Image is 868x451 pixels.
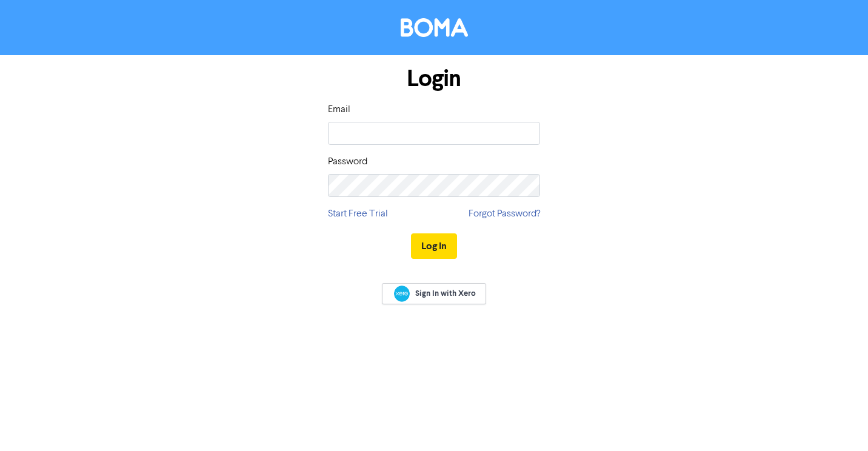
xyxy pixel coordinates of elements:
[328,155,367,169] label: Password
[382,283,486,304] a: Sign In with Xero
[411,233,457,259] button: Log In
[328,65,540,93] h1: Login
[469,207,540,221] a: Forgot Password?
[415,288,476,299] span: Sign In with Xero
[328,207,388,221] a: Start Free Trial
[394,286,410,302] img: Xero logo
[401,18,468,37] img: BOMA Logo
[328,102,350,117] label: Email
